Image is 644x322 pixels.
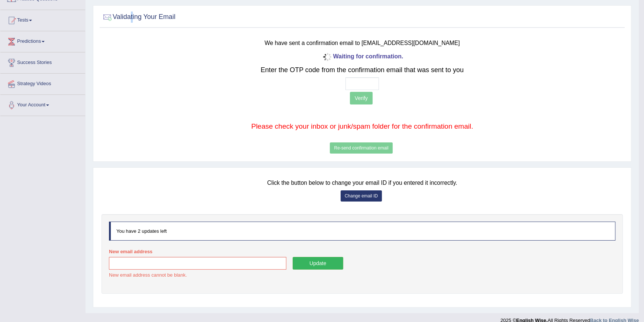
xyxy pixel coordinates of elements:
h2: Validating Your Email [102,12,176,23]
div: You have 2 updates left [109,222,615,241]
b: Waiting for confirmation. [321,53,403,59]
p: New email address cannot be blank. [109,271,286,278]
a: Tests [0,10,85,29]
button: Change email ID [341,190,382,202]
a: Success Stories [0,52,85,71]
label: New email address [109,248,152,255]
a: Strategy Videos [0,74,85,92]
button: Update [293,257,343,270]
p: Please check your inbox or junk/spam folder for the confirmation email. [146,121,579,132]
a: Predictions [0,31,85,50]
img: icon-progress-circle-small.gif [321,51,333,63]
small: We have sent a confirmation email to [EMAIL_ADDRESS][DOMAIN_NAME] [265,40,460,46]
small: Click the button below to change your email ID if you entered it incorrectly. [267,180,457,186]
a: Your Account [0,95,85,113]
h2: Enter the OTP code from the confirmation email that was sent to you [146,67,579,74]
